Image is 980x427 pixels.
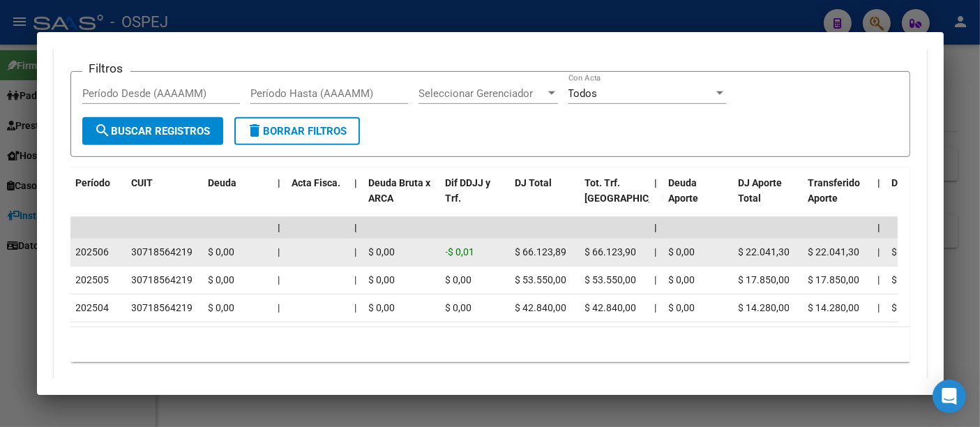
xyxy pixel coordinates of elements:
[446,302,472,313] span: $ 0,00
[515,274,567,285] span: $ 53.550,00
[287,168,349,230] datatable-header-cell: Acta Fisca.
[278,302,280,313] span: |
[655,302,657,313] span: |
[808,302,860,313] span: $ 14.280,00
[70,168,126,230] datatable-header-cell: Período
[247,125,347,137] span: Borrar Filtros
[132,177,153,188] span: CUIT
[247,122,264,139] mat-icon: delete
[132,272,193,288] div: 30718564219
[733,168,803,230] datatable-header-cell: DJ Aporte Total
[892,246,919,257] span: $ 0,00
[209,177,237,188] span: Deuda
[273,168,287,230] datatable-header-cell: |
[209,274,235,285] span: $ 0,00
[515,246,567,257] span: $ 66.123,89
[655,222,658,233] span: |
[209,302,235,313] span: $ 0,00
[278,177,281,188] span: |
[663,168,733,230] datatable-header-cell: Deuda Aporte
[892,274,919,285] span: $ 0,00
[739,302,790,313] span: $ 14.280,00
[887,168,956,230] datatable-header-cell: Deuda Contr.
[355,274,357,285] span: |
[669,246,695,257] span: $ 0,00
[669,177,699,204] span: Deuda Aporte
[585,246,637,257] span: $ 66.123,90
[355,177,358,188] span: |
[515,302,567,313] span: $ 42.840,00
[76,177,111,188] span: Período
[585,302,637,313] span: $ 42.840,00
[892,302,919,313] span: $ 0,00
[234,117,360,145] button: Borrar Filtros
[132,300,193,316] div: 30718564219
[878,222,881,233] span: |
[649,168,663,230] datatable-header-cell: |
[82,61,130,76] h3: Filtros
[369,274,395,285] span: $ 0,00
[808,274,860,285] span: $ 17.850,00
[76,246,110,257] span: 202506
[355,246,357,257] span: |
[76,274,110,285] span: 202505
[95,125,211,137] span: Buscar Registros
[292,177,341,188] span: Acta Fisca.
[669,274,695,285] span: $ 0,00
[808,177,861,204] span: Transferido Aporte
[655,274,657,285] span: |
[585,177,680,204] span: Tot. Trf. [GEOGRAPHIC_DATA]
[655,246,657,257] span: |
[669,302,695,313] span: $ 0,00
[126,168,203,230] datatable-header-cell: CUIT
[446,177,491,204] span: Dif DDJJ y Trf.
[369,177,431,204] span: Deuda Bruta x ARCA
[369,302,395,313] span: $ 0,00
[878,274,880,285] span: |
[739,177,783,204] span: DJ Aporte Total
[95,122,112,139] mat-icon: search
[739,246,790,257] span: $ 22.041,30
[580,168,649,230] datatable-header-cell: Tot. Trf. Bruto
[278,274,280,285] span: |
[440,168,510,230] datatable-header-cell: Dif DDJJ y Trf.
[892,177,949,188] span: Deuda Contr.
[76,302,110,313] span: 202504
[933,380,966,413] div: Open Intercom Messenger
[585,274,637,285] span: $ 53.550,00
[739,274,790,285] span: $ 17.850,00
[355,222,358,233] span: |
[878,302,880,313] span: |
[278,246,280,257] span: |
[878,177,881,188] span: |
[515,177,552,188] span: DJ Total
[203,168,273,230] datatable-header-cell: Deuda
[132,244,193,260] div: 30718564219
[363,168,440,230] datatable-header-cell: Deuda Bruta x ARCA
[510,168,580,230] datatable-header-cell: DJ Total
[349,168,363,230] datatable-header-cell: |
[446,274,472,285] span: $ 0,00
[82,117,223,145] button: Buscar Registros
[209,246,235,257] span: $ 0,00
[803,168,873,230] datatable-header-cell: Transferido Aporte
[873,168,887,230] datatable-header-cell: |
[655,177,658,188] span: |
[355,302,357,313] span: |
[808,246,860,257] span: $ 22.041,30
[369,246,395,257] span: $ 0,00
[878,246,880,257] span: |
[419,87,545,100] span: Seleccionar Gerenciador
[568,87,598,100] span: Todos
[446,246,475,257] span: -$ 0,01
[278,222,281,233] span: |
